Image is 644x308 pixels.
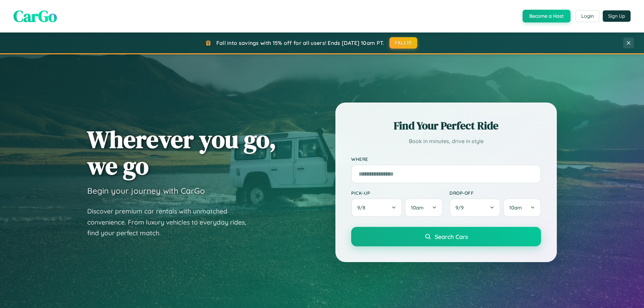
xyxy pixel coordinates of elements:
[603,10,631,22] button: Sign Up
[389,37,418,49] button: FALL15
[351,156,541,162] label: Where
[351,227,541,246] button: Search Cars
[216,40,384,46] span: Fall into savings with 15% off for all users! Ends [DATE] 10am PT.
[449,198,500,217] button: 9/9
[351,198,402,217] button: 9/8
[509,204,522,211] span: 10am
[523,10,571,22] button: Become a Host
[357,204,369,211] span: 9 / 8
[351,190,443,196] label: Pick-up
[351,118,541,133] h2: Find Your Perfect Ride
[503,198,541,217] button: 10am
[449,190,541,196] label: Drop-off
[405,198,443,217] button: 10am
[455,204,467,211] span: 9 / 9
[13,5,57,27] span: CarGo
[435,233,468,240] span: Search Cars
[87,206,255,239] p: Discover premium car rentals with unmatched convenience. From luxury vehicles to everyday rides, ...
[411,204,424,211] span: 10am
[87,126,276,179] h1: Wherever you go, we go
[351,136,541,146] p: Book in minutes, drive in style
[87,186,205,196] h3: Begin your journey with CarGo
[576,10,599,22] button: Login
